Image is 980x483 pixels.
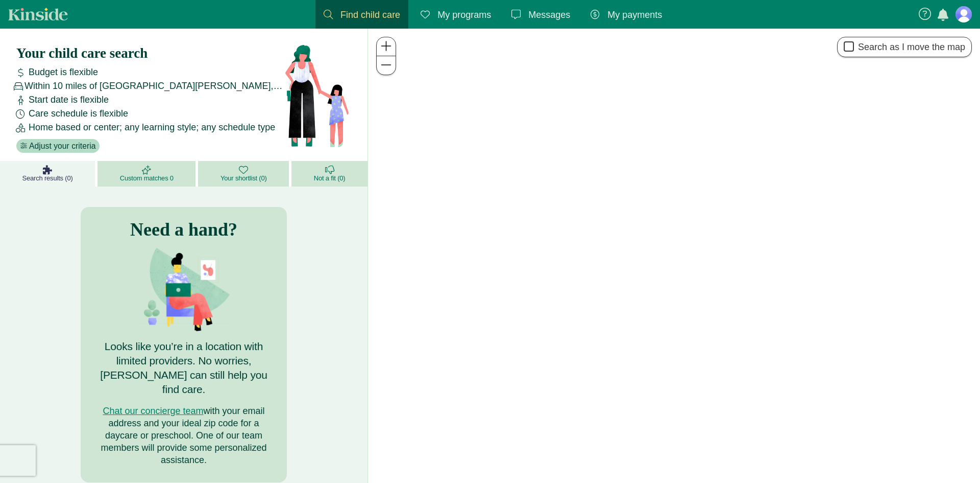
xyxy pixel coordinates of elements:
[25,79,284,93] span: Within 10 miles of [GEOGRAPHIC_DATA][PERSON_NAME], [GEOGRAPHIC_DATA]
[603,8,656,22] span: My payments
[16,45,284,61] h4: Your child care search
[93,405,275,454] p: with your email address and your ideal zip code for a daycare or preschool. One of our team membe...
[118,175,170,183] span: Custom matches 0
[93,340,275,397] p: Looks like you’re in a location with limited providers. No worries, [PERSON_NAME] can still help ...
[29,93,105,107] span: Start date is flexible
[290,162,367,187] a: Not a fit (0)
[29,107,121,121] span: Care schedule is flexible
[196,162,291,187] a: Your shortlist (0)
[863,41,965,53] label: Search as I move the map
[23,175,70,183] span: Search results (0)
[107,405,202,418] button: Chat our concierge team
[29,121,259,134] span: Home based or center; any learning style; any schedule type
[313,175,345,183] span: Not a fit (0)
[126,220,241,240] h3: Need a hand?
[218,175,265,183] span: Your shortlist (0)
[528,8,567,22] span: Messages
[16,140,100,154] button: Adjust your criteria
[8,8,68,20] a: Kinside
[96,162,196,187] a: Custom matches 0
[29,65,94,79] span: Budget is flexible
[346,8,403,22] span: Find child care
[29,141,96,153] span: Adjust your criteria
[439,8,492,22] span: My programs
